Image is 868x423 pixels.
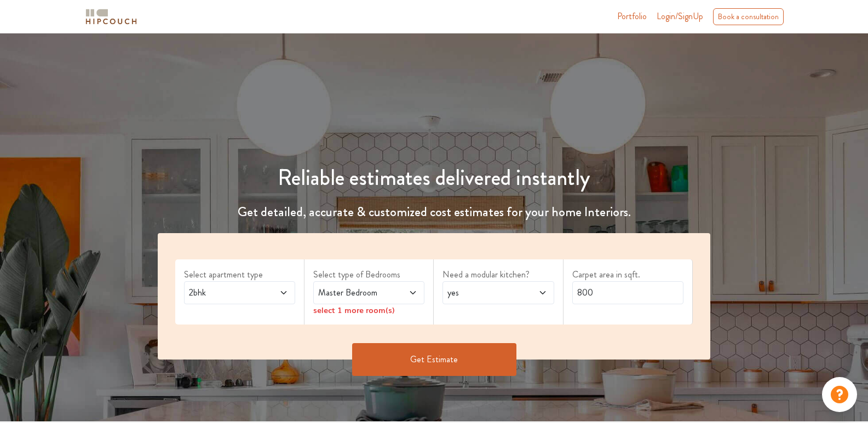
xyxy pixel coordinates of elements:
[313,304,424,316] div: select 1 more room(s)
[713,8,784,25] div: Book a consultation
[445,286,521,299] span: yes
[572,281,683,304] input: Enter area sqft
[84,4,139,29] span: logo-horizontal.svg
[187,286,263,299] span: 2bhk
[313,268,424,281] label: Select type of Bedrooms
[657,10,703,22] span: Login/SignUp
[84,7,139,26] img: logo-horizontal.svg
[316,286,392,299] span: Master Bedroom
[184,268,295,281] label: Select apartment type
[442,268,554,281] label: Need a modular kitchen?
[352,343,516,376] button: Get Estimate
[572,268,683,281] label: Carpet area in sqft.
[151,204,717,220] h4: Get detailed, accurate & customized cost estimates for your home Interiors.
[151,165,717,191] h1: Reliable estimates delivered instantly
[617,10,647,23] a: Portfolio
